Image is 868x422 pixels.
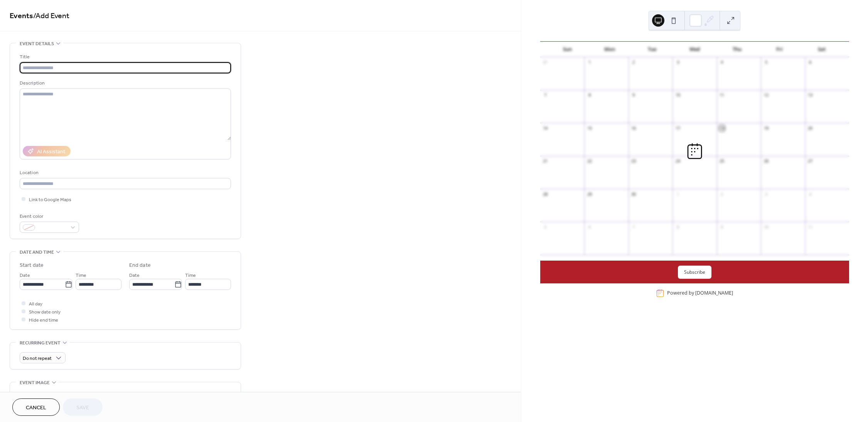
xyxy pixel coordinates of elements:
[20,379,50,387] span: Event image
[587,158,592,164] div: 22
[807,125,813,131] div: 20
[675,59,681,65] div: 3
[587,224,592,230] div: 6
[587,125,592,131] div: 15
[20,169,229,177] div: Location
[695,290,733,297] a: [DOMAIN_NAME]
[26,404,46,412] span: Cancel
[719,125,725,131] div: 18
[631,224,637,230] div: 7
[543,92,548,98] div: 7
[587,92,592,98] div: 8
[763,158,769,164] div: 26
[807,224,813,230] div: 11
[29,316,58,324] span: Hide end time
[631,191,637,197] div: 30
[129,271,140,280] span: Date
[678,266,711,279] button: Subscribe
[29,300,42,308] span: All day
[543,191,548,197] div: 28
[76,271,86,280] span: Time
[29,308,61,316] span: Show date only
[587,59,592,65] div: 1
[763,191,769,197] div: 3
[719,92,725,98] div: 11
[675,224,681,230] div: 8
[543,224,548,230] div: 5
[807,158,813,164] div: 27
[801,42,843,57] div: Sat
[20,261,44,269] div: Start date
[667,290,733,297] div: Powered by
[675,92,681,98] div: 10
[20,271,30,280] span: Date
[763,92,769,98] div: 12
[20,53,229,61] div: Title
[719,59,725,65] div: 4
[33,8,69,24] span: / Add Event
[807,92,813,98] div: 13
[675,125,681,131] div: 17
[185,271,196,280] span: Time
[589,42,631,57] div: Mon
[758,42,801,57] div: Fri
[719,224,725,230] div: 9
[20,79,229,87] div: Description
[763,59,769,65] div: 5
[631,59,637,65] div: 2
[719,158,725,164] div: 25
[20,40,54,48] span: Event details
[716,42,758,57] div: Thu
[10,8,33,24] a: Events
[20,339,61,347] span: Recurring event
[631,125,637,131] div: 16
[20,212,78,220] div: Event color
[23,354,52,363] span: Do not repeat
[546,42,589,57] div: Sun
[807,191,813,197] div: 4
[29,196,71,204] span: Link to Google Maps
[763,125,769,131] div: 19
[631,158,637,164] div: 23
[673,42,716,57] div: Wed
[543,158,548,164] div: 21
[675,158,681,164] div: 24
[543,125,548,131] div: 14
[631,92,637,98] div: 9
[12,398,60,416] button: Cancel
[675,191,681,197] div: 1
[807,59,813,65] div: 6
[129,261,151,269] div: End date
[20,248,54,256] span: Date and time
[719,191,725,197] div: 2
[587,191,592,197] div: 29
[543,59,548,65] div: 31
[763,224,769,230] div: 10
[631,42,673,57] div: Tue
